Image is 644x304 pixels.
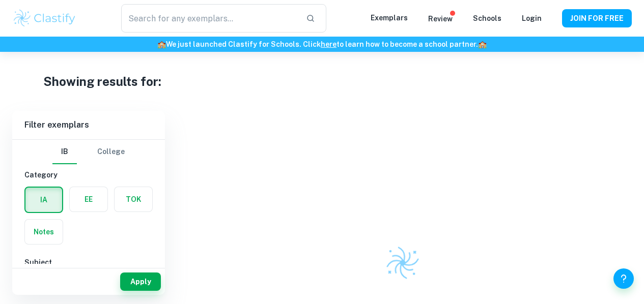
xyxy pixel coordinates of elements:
[43,72,161,90] h1: Showing results for:
[25,188,62,212] button: IA
[321,40,337,48] a: here
[121,4,298,33] input: Search for any exemplars...
[52,140,77,164] button: IB
[613,268,634,289] button: Help and Feedback
[562,9,632,27] button: JOIN FOR FREE
[52,140,125,164] div: Filter type choice
[384,245,421,281] img: Clastify logo
[473,14,501,22] a: Schools
[120,272,161,291] button: Apply
[522,14,542,22] a: Login
[97,140,125,164] button: College
[478,40,487,48] span: 🏫
[115,187,152,211] button: TOK
[428,13,453,24] p: Review
[24,257,153,268] h6: Subject
[12,8,77,28] img: Clastify logo
[2,39,642,50] h6: We just launched Clastify for Schools. Click to learn how to become a school partner.
[24,169,153,180] h6: Category
[157,40,166,48] span: 🏫
[12,111,165,139] h6: Filter exemplars
[70,187,107,211] button: EE
[371,12,408,23] p: Exemplars
[25,220,63,244] button: Notes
